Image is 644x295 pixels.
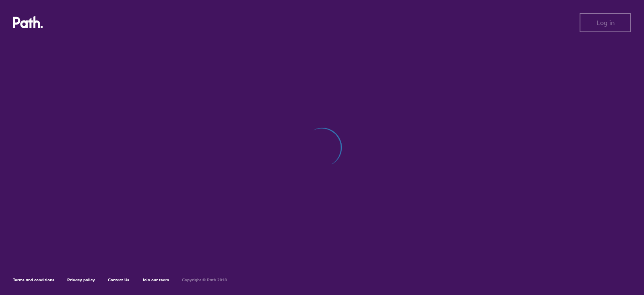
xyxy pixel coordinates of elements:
a: Contact Us [108,277,129,283]
a: Join our team [142,277,169,283]
span: Log in [597,19,615,26]
button: Log in [580,13,631,32]
h6: Copyright © Path 2018 [182,278,227,283]
a: Privacy policy [67,277,95,283]
a: Terms and conditions [13,277,54,283]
